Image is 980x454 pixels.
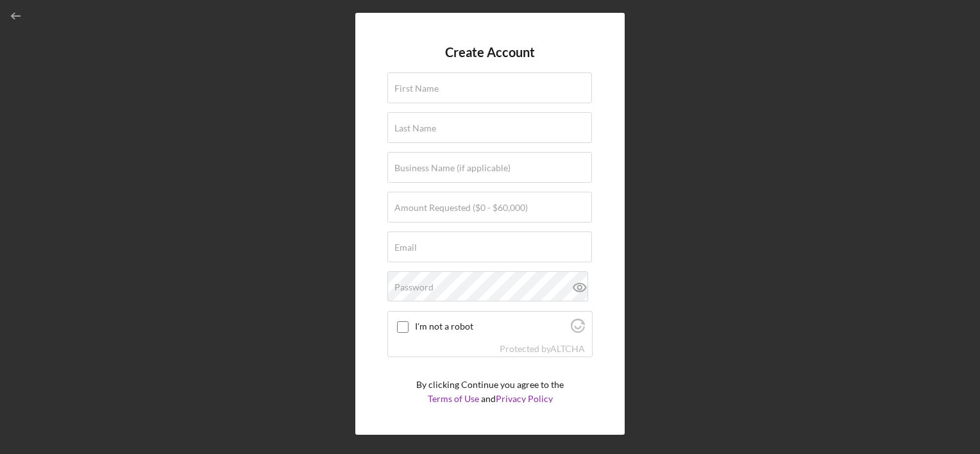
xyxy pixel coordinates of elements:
a: Terms of Use [428,393,479,404]
label: Password [394,282,434,292]
label: I'm not a robot [415,321,567,332]
a: Visit Altcha.org [550,343,585,354]
label: Last Name [394,123,436,133]
div: Protected by [500,344,585,354]
label: Business Name (if applicable) [394,163,511,173]
label: Email [394,242,417,253]
h4: Create Account [445,45,535,60]
label: Amount Requested ($0 - $60,000) [394,203,528,213]
label: First Name [394,83,439,94]
a: Visit Altcha.org [571,324,585,335]
p: By clicking Continue you agree to the and [416,378,564,407]
a: Privacy Policy [496,393,553,404]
